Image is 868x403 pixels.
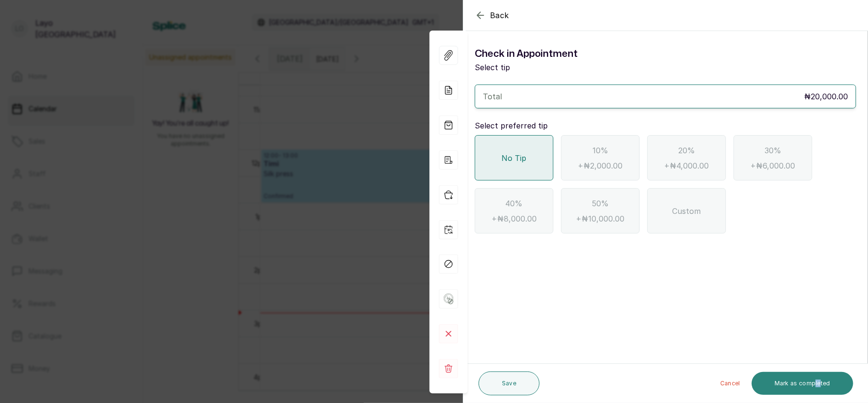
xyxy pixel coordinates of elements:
[713,372,748,395] button: Cancel
[490,10,509,21] span: Back
[664,160,709,171] span: + ₦4,000.00
[804,91,848,102] p: ₦20,000.00
[475,46,665,62] h1: Check in Appointment
[483,91,502,102] p: Total
[592,145,608,156] span: 10%
[678,145,695,156] span: 20%
[506,198,523,209] span: 40%
[751,160,796,171] span: + ₦6,000.00
[475,120,856,131] p: Select preferred tip
[765,145,781,156] span: 30%
[479,371,540,395] button: Save
[673,205,701,217] span: Custom
[578,160,623,171] span: + ₦2,000.00
[475,10,509,21] button: Back
[592,198,609,209] span: 50%
[576,213,625,224] span: + ₦10,000.00
[491,213,537,224] span: + ₦8,000.00
[475,62,665,73] p: Select tip
[502,152,527,164] span: No Tip
[752,372,853,395] button: Mark as completed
